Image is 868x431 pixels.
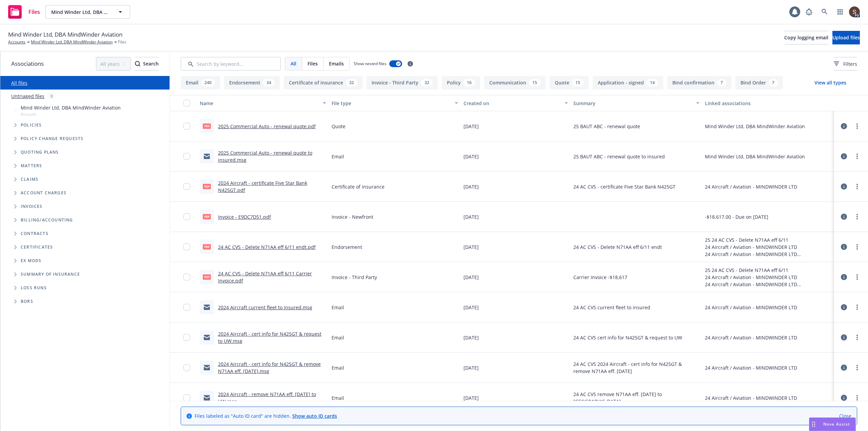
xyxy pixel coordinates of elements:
a: more [853,394,861,402]
a: 24 AC CVS - Delete N71AA eff 6/11 Carrier Invoice.pdf [218,270,312,284]
img: photo [849,6,860,17]
span: 25 BAUT ABC - renewal quote to insured [573,153,665,160]
a: 2024 Aircraft - cert info for N425GT & request to UW.msg [218,331,321,344]
a: Switch app [833,5,847,19]
a: more [853,364,861,372]
a: Untriaged files [11,93,44,100]
button: Nova Assist [809,417,856,431]
input: Toggle Row Selected [183,153,190,160]
span: [DATE] [463,123,479,130]
a: Show auto ID cards [292,413,337,419]
a: 2024 Aircraft - certificate Five Star Bank N425GT.pdf [218,180,307,193]
a: more [853,213,861,221]
span: Files [308,60,318,67]
span: Filters [834,60,857,67]
div: 24 Aircraft / Aviation - MINDWINDER LTD [705,281,824,288]
a: 2025 Commercial Auto - renewal quote.pdf [218,123,316,130]
div: 32 [421,79,433,86]
a: Files [5,2,43,21]
div: 24 Aircraft / Aviation - MINDWINDER LTD [705,251,824,258]
a: more [853,122,861,130]
input: Toggle Row Selected [183,183,190,190]
a: Search [818,5,831,19]
input: Toggle Row Selected [183,274,190,280]
input: Toggle Row Selected [183,123,190,130]
div: 34 [263,79,275,86]
button: Mind Winder Ltd, DBA MindWinder Aviation [45,5,130,19]
span: [DATE] [463,274,479,281]
div: Summary [573,100,692,107]
div: 16 [463,79,475,86]
button: Summary [571,95,703,111]
button: Upload files [832,31,860,44]
span: pdf [203,123,211,129]
div: 32 [346,79,357,86]
div: 24 Aircraft / Aviation - MINDWINDER LTD [705,334,797,341]
input: Toggle Row Selected [183,304,190,311]
span: 24 AC CVS - Delete N71AA eff 6/11 endt [573,243,662,251]
span: [DATE] [463,394,479,401]
div: Created on [463,100,560,107]
a: 2025 Commercial Auto - renewal quote to insured.msg [218,150,312,163]
span: Claims [21,177,38,181]
button: Application - signed [593,76,663,90]
span: 24 AC CVS 2024 Aircraft - cert info for N425GT & remove N71AA eff. [DATE] [573,360,700,375]
span: Files [118,39,126,45]
span: [DATE] [463,334,479,341]
span: Carrier Invoice -$18,617 [573,274,627,281]
input: Toggle Row Selected [183,213,190,220]
button: Communication [484,76,546,90]
span: Quoting plans [21,150,59,154]
div: 25 24 AC CVS - Delete N71AA eff 6/11 [705,267,824,274]
span: pdf [203,214,211,219]
a: more [853,303,861,311]
input: Toggle Row Selected [183,334,190,341]
span: Invoice - Third Party [332,274,377,281]
button: Policy [442,76,480,90]
div: File type [332,100,451,107]
a: Accounts [8,39,25,45]
input: Search by keyword... [181,57,281,71]
span: Matters [21,164,42,168]
div: Folder Tree Example [0,213,170,308]
span: Certificates [21,245,53,249]
span: Account [21,111,121,117]
span: 25 BAUT ABC - renewal quote [573,123,640,130]
span: Upload files [832,34,860,41]
span: Emails [329,60,344,67]
span: All [291,60,296,67]
div: 14 [647,79,658,86]
span: Invoices [21,204,43,209]
div: -$18,617.00 - Due on [DATE] [705,213,768,220]
a: 2024 Aircraft - cert info for N425GT & remove N71AA eff. [DATE].msg [218,361,321,374]
span: Copy logging email [784,34,828,41]
div: 24 Aircraft / Aviation - MINDWINDER LTD [705,394,797,401]
span: 24 AC CVS remove N71AA eff. [DATE] to [GEOGRAPHIC_DATA] [573,391,700,405]
button: Bind confirmation [667,76,731,90]
button: Created on [461,95,571,111]
span: Mind Winder Ltd, DBA MindWinder Aviation [21,104,121,111]
div: 15 [529,79,540,86]
div: 15 [572,79,584,86]
span: [DATE] [463,364,479,371]
svg: Search [135,61,140,66]
span: [DATE] [463,243,479,251]
div: 24 Aircraft / Aviation - MINDWINDER LTD [705,183,797,190]
input: Select all [183,100,190,106]
span: Mind Winder Ltd, DBA MindWinder Aviation [51,8,110,16]
button: SearchSearch [135,57,159,71]
a: Mind Winder Ltd, DBA MindWinder Aviation [31,39,113,45]
input: Toggle Row Selected [183,364,190,371]
span: Policies [21,123,42,127]
span: Policy change requests [21,137,83,141]
span: Nova Assist [823,421,850,427]
a: more [853,152,861,160]
button: Invoice - Third Party [367,76,438,90]
span: Files [28,9,40,15]
a: Invoice - E9DC7D51.pdf [218,214,271,220]
span: Email [332,304,344,311]
span: 24 AC CVS current fleet to insured [573,304,650,311]
span: [DATE] [463,304,479,311]
a: All files [11,80,27,86]
div: 24 Aircraft / Aviation - MINDWINDER LTD [705,274,824,281]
